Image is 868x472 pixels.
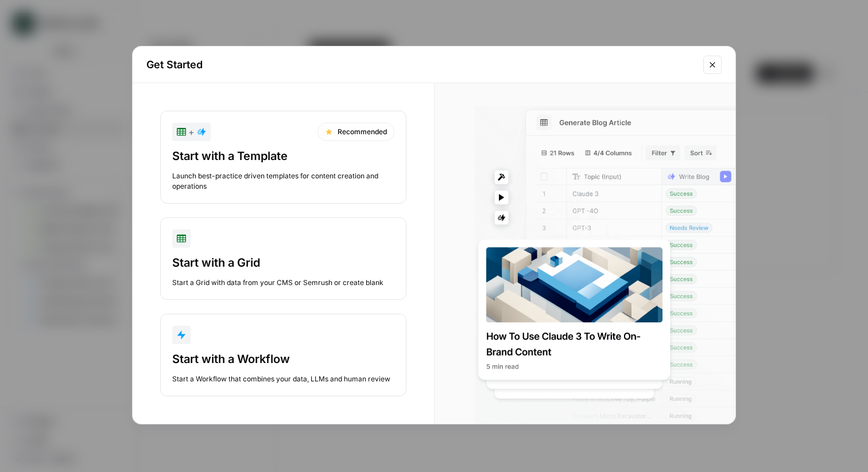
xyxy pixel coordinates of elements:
div: Launch best-practice driven templates for content creation and operations [172,171,394,192]
button: +RecommendedStart with a TemplateLaunch best-practice driven templates for content creation and o... [160,111,406,204]
div: Start with a Workflow [172,351,394,367]
button: Start with a GridStart a Grid with data from your CMS or Semrush or create blank [160,217,406,300]
div: Start a Grid with data from your CMS or Semrush or create blank [172,278,394,288]
div: Start a Workflow that combines your data, LLMs and human review [172,374,394,384]
div: Start with a Grid [172,255,394,271]
div: + [177,125,206,139]
button: Start with a WorkflowStart a Workflow that combines your data, LLMs and human review [160,314,406,396]
div: Recommended [317,123,394,141]
button: Close modal [703,56,722,74]
div: Start with a Template [172,148,394,164]
h2: Get Started [146,57,696,73]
